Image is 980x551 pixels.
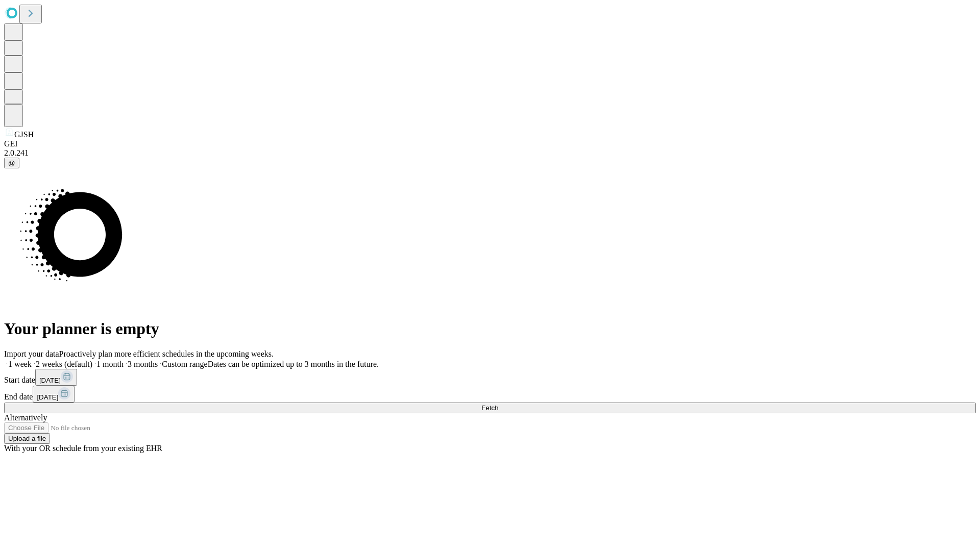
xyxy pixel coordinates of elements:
span: Dates can be optimized up to 3 months in the future. [208,360,379,368]
h1: Your planner is empty [4,319,976,338]
span: 1 week [8,360,32,368]
span: [DATE] [37,393,58,401]
button: @ [4,158,19,168]
button: Upload a file [4,433,50,444]
button: [DATE] [35,369,77,386]
span: 2 weeks (default) [36,360,92,368]
span: GJSH [14,130,34,139]
div: End date [4,386,976,403]
div: 2.0.241 [4,148,976,158]
span: Custom range [162,360,207,368]
div: Start date [4,369,976,386]
span: 3 months [128,360,158,368]
button: Fetch [4,403,976,413]
span: [DATE] [39,377,61,384]
span: Fetch [481,404,498,412]
span: Proactively plan more efficient schedules in the upcoming weeks. [59,349,274,358]
span: Import your data [4,349,59,358]
span: Alternatively [4,413,47,422]
button: [DATE] [33,386,75,403]
span: 1 month [96,360,124,368]
span: @ [8,159,15,167]
div: GEI [4,139,976,148]
span: With your OR schedule from your existing EHR [4,444,162,453]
